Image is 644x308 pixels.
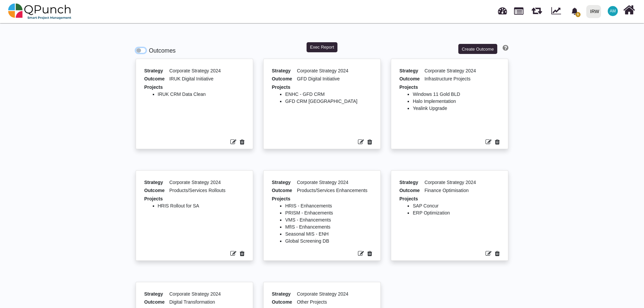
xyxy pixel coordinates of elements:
i: Home [623,4,635,16]
div: Corporate Strategy 2024 [424,179,500,187]
span: Outcome [399,75,424,82]
span: Asad Malik [608,6,618,16]
span: Outcome [399,187,424,194]
span: Strategy [272,179,297,186]
li: PRISM - Enhacements [285,209,372,217]
div: GFD Digital Initiative [297,75,372,84]
button: Exec Report [307,42,338,52]
a: IRW [583,0,604,22]
div: IRUK Digital Initiative [169,75,244,84]
span: Outcome [144,187,170,194]
li: HRIS - Enhancements [285,202,372,209]
div: Finance Optimisation [424,187,500,195]
li: ENHC - GFD CRM [285,91,372,98]
span: Strategy [399,67,424,74]
span: Dashboard [498,4,507,14]
svg: bell fill [571,8,578,15]
label: Outcomes [149,46,176,55]
div: Infrastructure Projects [424,75,500,84]
span: Outcome [144,75,170,82]
span: Strategy [399,179,424,186]
span: Outcome [272,75,297,82]
li: Halo Implementation [413,98,500,105]
span: Projects [514,4,523,15]
span: Projects [272,196,290,201]
span: AM [610,9,616,13]
li: VMS - Enhancements [285,217,372,224]
a: AM [604,0,622,22]
button: Create Outcome [458,44,497,54]
span: Outcome [272,187,297,194]
li: GFD CRM [GEOGRAPHIC_DATA] [285,98,372,105]
div: IRW [590,6,599,17]
span: Outcome [144,299,170,306]
a: Help [500,46,508,51]
div: Corporate Strategy 2024 [297,291,372,299]
span: Releases [532,3,542,14]
span: Strategy [144,179,170,186]
div: Dynamic Report [548,0,567,22]
li: HRIS Rollout for SA [158,202,245,209]
li: Yealink Upgrade [413,105,500,112]
li: Windows 11 Gold BLD [413,91,500,98]
span: Projects [272,84,290,90]
li: Seasonal MIS - ENH [285,231,372,238]
span: Strategy [272,291,297,298]
li: ERP Optimization [413,209,500,217]
span: Strategy [272,67,297,74]
div: Notification [569,5,581,17]
li: SAP Concur [413,202,500,209]
span: Strategy [144,291,170,298]
div: Corporate Strategy 2024 [169,179,244,187]
li: IRUK CRM Data Clean [158,91,245,98]
span: Strategy [144,67,170,74]
div: Corporate Strategy 2024 [169,67,244,76]
div: Digital Transformation [169,299,244,307]
div: Products/Services Enhancements [297,187,372,195]
span: Projects [144,196,163,201]
div: Corporate Strategy 2024 [297,67,372,76]
div: Corporate Strategy 2024 [169,291,244,299]
span: Projects [144,84,163,90]
li: MfIS - Enhancements [285,224,372,231]
div: Corporate Strategy 2024 [297,179,372,187]
div: Corporate Strategy 2024 [424,67,500,76]
span: Projects [399,196,418,201]
span: Projects [399,84,418,90]
div: Other Projects [297,299,372,307]
img: qpunch-sp.fa6292f.png [8,1,72,21]
span: Outcome [272,299,297,306]
div: Products/Services Rollouts [169,187,244,195]
li: Global Screening DB [285,238,372,245]
a: bell fill5 [567,0,584,21]
span: 5 [576,12,581,17]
